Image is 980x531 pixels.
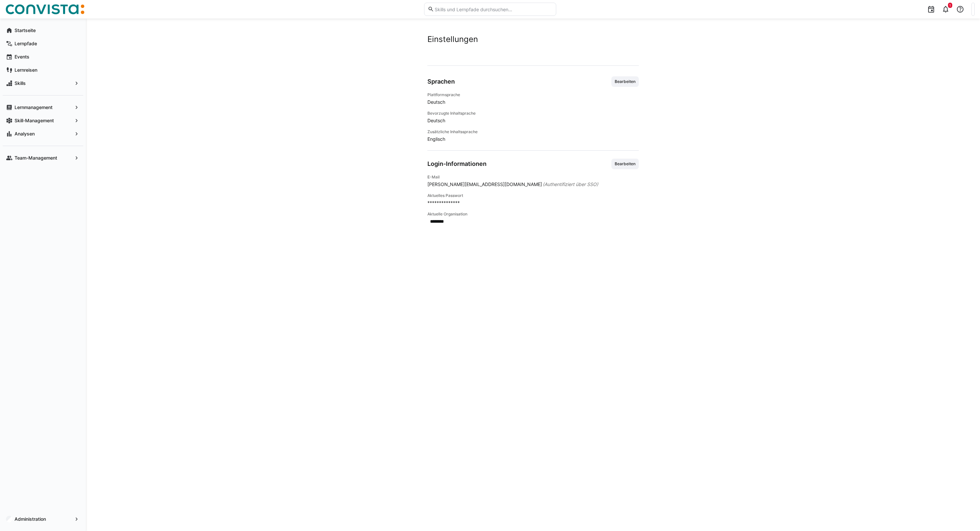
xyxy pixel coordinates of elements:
h4: Bevorzugte Inhaltsprache [427,111,639,116]
h4: E-Mail [427,174,639,180]
button: Bearbeiten [611,159,639,169]
h4: Aktuelle Organisation [427,211,639,217]
h2: Einstellungen [427,34,639,44]
span: Englisch [427,136,639,142]
span: Bearbeiten [614,161,636,167]
input: Skills und Lernpfade durchsuchen… [434,6,552,12]
button: Bearbeiten [611,76,639,87]
h3: Sprachen [427,78,455,85]
span: Bearbeiten [614,79,636,84]
span: [PERSON_NAME][EMAIL_ADDRESS][DOMAIN_NAME] [427,181,542,188]
h4: Plattformsprache [427,92,639,97]
h4: Zusätzliche Inhaltssprache [427,129,639,134]
h3: Login-Informationen [427,160,487,168]
span: Deutsch [427,99,639,105]
h4: Aktuelles Passwort [427,193,639,198]
span: (Authentifiziert über SSO) [543,181,598,188]
span: Deutsch [427,117,639,124]
span: 1 [949,3,951,7]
